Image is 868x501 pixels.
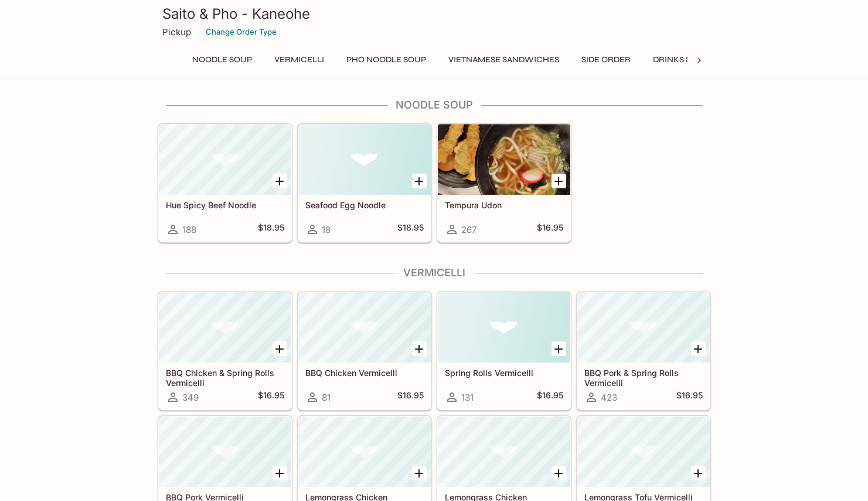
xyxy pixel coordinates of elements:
span: 349 [182,392,199,403]
a: Spring Rolls Vermicelli131$16.95 [437,292,571,410]
a: Seafood Egg Noodle18$18.95 [298,124,431,242]
button: Add Lemongrass Chicken Vermicelli & Spring Rolls [552,466,566,480]
button: Add BBQ Chicken Vermicelli [412,341,427,356]
h3: Saito & Pho - Kaneohe [162,5,706,23]
h5: Tempura Udon [445,200,563,210]
a: Tempura Udon267$16.95 [437,124,571,242]
button: Add Lemongrass Tofu Vermicelli [691,466,706,480]
button: Add BBQ Pork Vermicelli [273,466,287,480]
h5: $16.95 [397,390,424,404]
h4: Noodle Soup [158,99,711,111]
button: Add Seafood Egg Noodle [412,174,427,188]
button: Add Tempura Udon [552,174,566,188]
div: BBQ Chicken Vermicelli [298,292,431,363]
button: Vermicelli [268,52,331,68]
h5: Hue Spicy Beef Noodle [166,200,284,210]
div: Lemongrass Chicken Vermicelli [298,417,431,487]
button: Add Lemongrass Chicken Vermicelli [412,466,427,480]
button: Add Hue Spicy Beef Noodle [273,174,287,188]
span: 81 [322,392,331,403]
div: Lemongrass Chicken Vermicelli & Spring Rolls [438,417,570,487]
span: 423 [601,392,617,403]
h5: $18.95 [397,222,424,236]
h5: BBQ Pork & Spring Rolls Vermicelli [584,368,703,387]
h5: $16.95 [537,222,563,236]
button: Side Order [575,52,637,68]
span: 267 [461,224,476,235]
div: Spring Rolls Vermicelli [438,292,570,363]
button: Change Order Type [200,23,282,41]
h5: $16.95 [258,390,284,404]
div: Lemongrass Tofu Vermicelli [577,417,710,487]
div: BBQ Pork & Spring Rolls Vermicelli [577,292,710,363]
div: Seafood Egg Noodle [298,124,431,195]
div: BBQ Chicken & Spring Rolls Vermicelli [159,292,291,363]
h5: BBQ Chicken Vermicelli [305,368,424,378]
h5: Seafood Egg Noodle [305,200,424,210]
div: Tempura Udon [438,124,570,195]
div: BBQ Pork Vermicelli [159,417,291,487]
p: Pickup [162,26,191,38]
span: 18 [322,224,331,235]
a: BBQ Pork & Spring Rolls Vermicelli423$16.95 [577,292,710,410]
a: BBQ Chicken Vermicelli81$16.95 [298,292,431,410]
h4: Vermicelli [158,266,711,279]
button: Add Spring Rolls Vermicelli [552,341,566,356]
button: Pho Noodle Soup [340,52,433,68]
div: Hue Spicy Beef Noodle [159,124,291,195]
a: Hue Spicy Beef Noodle188$18.95 [158,124,292,242]
h5: BBQ Chicken & Spring Rolls Vermicelli [166,368,284,387]
button: Noodle Soup [186,52,258,68]
h5: $18.95 [258,222,284,236]
button: Add BBQ Pork & Spring Rolls Vermicelli [691,341,706,356]
button: Add BBQ Chicken & Spring Rolls Vermicelli [273,341,287,356]
span: 131 [461,392,474,403]
a: BBQ Chicken & Spring Rolls Vermicelli349$16.95 [158,292,292,410]
h5: $16.95 [537,390,563,404]
button: Vietnamese Sandwiches [442,52,566,68]
h5: $16.95 [676,390,703,404]
h5: Spring Rolls Vermicelli [445,368,563,378]
span: 188 [182,224,196,235]
button: Drinks & Desserts [646,52,740,68]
